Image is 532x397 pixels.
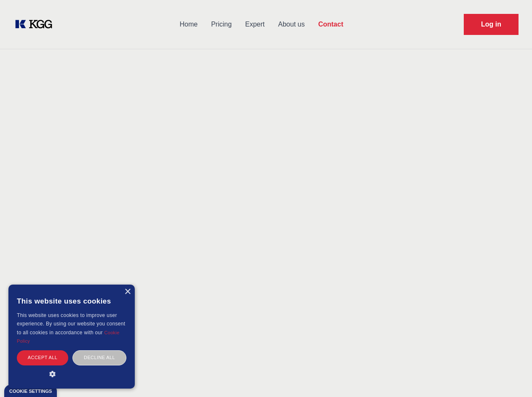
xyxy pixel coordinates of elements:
a: Home [173,13,204,35]
a: Contact [311,13,350,35]
a: Pricing [204,13,238,35]
span: This website uses cookies to improve user experience. By using our website you consent to all coo... [17,312,125,336]
iframe: Chat Widget [490,357,532,397]
a: Expert [238,13,271,35]
div: This website uses cookies [17,291,126,311]
a: Request Demo [464,14,519,35]
div: Close [124,289,131,295]
a: KOL Knowledge Platform: Talk to Key External Experts (KEE) [13,18,59,31]
a: Cookie Policy [17,330,120,344]
a: About us [271,13,311,35]
div: Cookie settings [9,389,52,394]
div: Accept all [17,350,68,365]
div: Decline all [72,350,126,365]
